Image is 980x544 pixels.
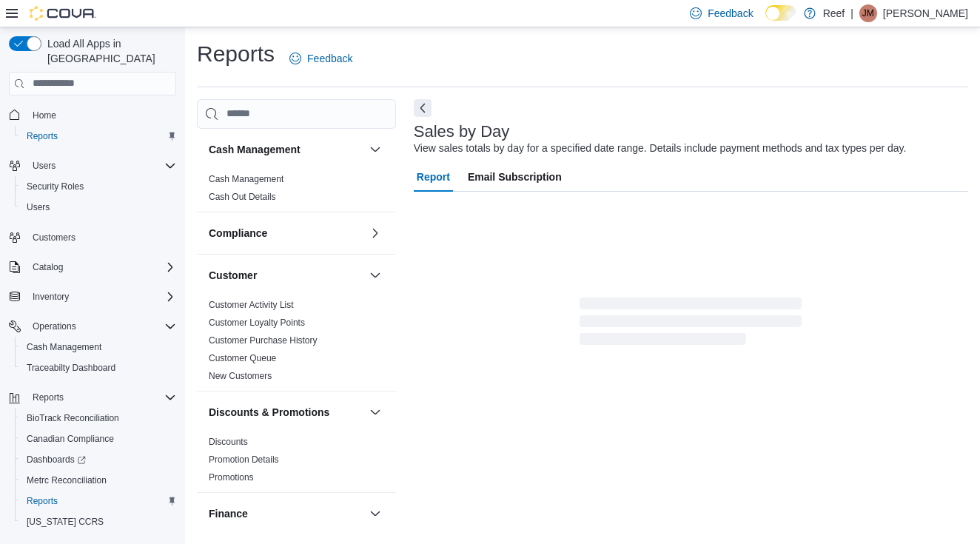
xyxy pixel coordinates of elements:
h3: Finance [209,506,248,521]
button: Cash Management [366,141,384,158]
a: Promotions [209,472,254,483]
a: Reports [21,127,64,145]
button: BioTrack Reconciliation [15,408,182,429]
div: Customer [197,296,396,391]
span: Feedback [708,6,753,21]
button: Catalog [27,258,69,276]
div: Joe Moen [859,4,877,22]
span: Users [33,160,56,172]
span: Operations [27,318,176,335]
span: BioTrack Reconciliation [21,409,176,427]
a: Cash Management [209,174,283,184]
button: Canadian Compliance [15,429,182,449]
span: Users [27,157,176,175]
span: Email Subscription [468,162,562,192]
button: Users [15,197,182,218]
button: Cash Management [15,337,182,357]
span: Users [21,198,176,216]
button: Reports [3,387,182,408]
a: Security Roles [21,178,90,195]
button: Discounts & Promotions [209,405,363,420]
p: | [850,4,853,22]
h3: Discounts & Promotions [209,405,329,420]
a: New Customers [209,371,272,381]
button: [US_STATE] CCRS [15,511,182,532]
button: Compliance [209,226,363,241]
button: Operations [27,318,82,335]
span: Traceabilty Dashboard [21,359,176,377]
a: Cash Management [21,338,107,356]
h3: Cash Management [209,142,301,157]
h1: Reports [197,39,275,69]
span: Canadian Compliance [21,430,176,448]
button: Traceabilty Dashboard [15,357,182,378]
span: Dashboards [27,454,86,466]
div: Discounts & Promotions [197,433,396,492]
span: Customers [27,228,176,246]
span: Dashboards [21,451,176,469]
a: Dashboards [15,449,182,470]
span: Dark Mode [765,21,766,21]
a: Dashboards [21,451,92,469]
span: Security Roles [27,181,84,192]
div: Cash Management [197,170,396,212]
button: Users [27,157,61,175]
button: Users [3,155,182,176]
button: Inventory [3,286,182,307]
a: Customer Activity List [209,300,294,310]
span: Traceabilty Dashboard [27,362,115,374]
a: Customer Queue [209,353,276,363]
span: JM [862,4,874,22]
button: Finance [209,506,363,521]
p: [PERSON_NAME] [883,4,968,22]
button: Finance [366,505,384,523]
span: Washington CCRS [21,513,176,531]
a: BioTrack Reconciliation [21,409,125,427]
span: Users [27,201,50,213]
input: Dark Mode [765,5,796,21]
span: Reports [27,389,176,406]
a: Customers [27,229,81,246]
span: Reports [21,127,176,145]
span: Cash Management [27,341,101,353]
a: Promotion Details [209,454,279,465]
span: Cash Management [21,338,176,356]
p: Reef [823,4,845,22]
span: Reports [21,492,176,510]
button: Security Roles [15,176,182,197]
span: Inventory [33,291,69,303]
button: Reports [15,491,182,511]
h3: Compliance [209,226,267,241]
button: Inventory [27,288,75,306]
span: Canadian Compliance [27,433,114,445]
button: Operations [3,316,182,337]
span: Home [33,110,56,121]
span: [US_STATE] CCRS [27,516,104,528]
button: Customer [366,266,384,284]
a: Canadian Compliance [21,430,120,448]
a: Discounts [209,437,248,447]
button: Catalog [3,257,182,278]
span: Report [417,162,450,192]
span: BioTrack Reconciliation [27,412,119,424]
a: Cash Out Details [209,192,276,202]
span: Loading [580,300,802,348]
span: Reports [33,392,64,403]
h3: Customer [209,268,257,283]
a: Users [21,198,56,216]
button: Reports [15,126,182,147]
span: Metrc Reconciliation [27,474,107,486]
button: Customers [3,226,182,248]
button: Home [3,104,182,126]
span: Operations [33,320,76,332]
span: Reports [27,495,58,507]
button: Reports [27,389,70,406]
span: Catalog [27,258,176,276]
button: Compliance [366,224,384,242]
span: Home [27,106,176,124]
span: Inventory [27,288,176,306]
a: Customer Loyalty Points [209,318,305,328]
div: View sales totals by day for a specified date range. Details include payment methods and tax type... [414,141,907,156]
img: Cova [30,6,96,21]
a: Metrc Reconciliation [21,471,113,489]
